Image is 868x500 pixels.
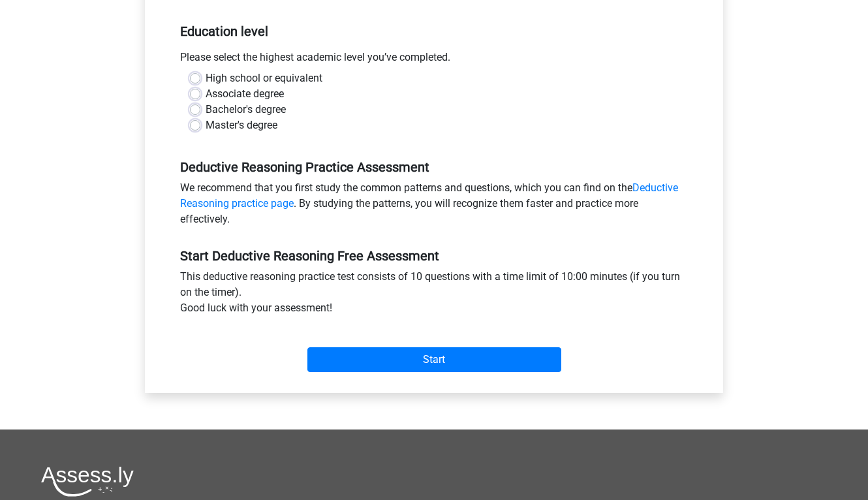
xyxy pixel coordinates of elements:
[170,269,698,321] div: This deductive reasoning practice test consists of 10 questions with a time limit of 10:00 minute...
[180,159,688,175] h5: Deductive Reasoning Practice Assessment
[170,50,698,70] div: Please select the highest academic level you’ve completed.
[307,347,561,372] input: Start
[41,466,134,497] img: Assessly logo
[206,117,277,133] label: Master's degree
[206,70,322,86] label: High school or equivalent
[180,18,688,44] h5: Education level
[180,248,688,264] h5: Start Deductive Reasoning Free Assessment
[206,86,284,102] label: Associate degree
[170,180,698,232] div: We recommend that you first study the common patterns and questions, which you can find on the . ...
[206,102,286,117] label: Bachelor's degree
